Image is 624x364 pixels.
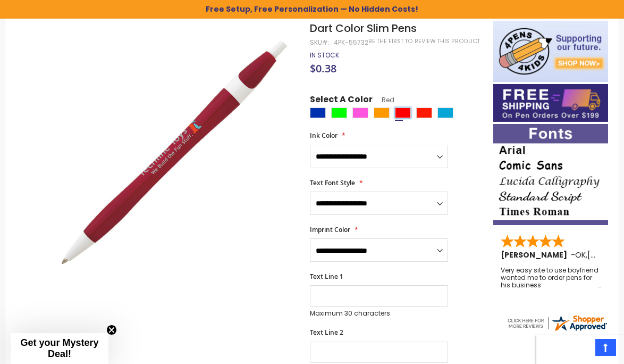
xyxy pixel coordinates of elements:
div: Very easy site to use boyfriend wanted me to order pens for his business [501,267,601,289]
div: Blue [310,107,326,118]
span: Text Font Style [310,178,355,187]
div: Get your Mystery Deal!Close teaser [11,333,108,364]
span: Red [373,95,394,104]
strong: SKU [310,38,330,47]
span: Select A Color [310,94,373,108]
span: Ink Color [310,131,338,140]
div: Bright Red [416,107,432,118]
img: 4pens 4 kids [493,21,608,82]
a: Be the first to review this product [368,37,480,45]
span: In stock [310,51,339,60]
span: Get your Mystery Deal! [20,337,98,359]
img: font-personalization-examples [493,124,608,225]
span: Text Line 2 [310,328,343,337]
span: [PERSON_NAME] [501,250,571,260]
div: 4pk-55732 [334,38,368,47]
div: Red [395,107,411,118]
span: Dart Color Slim Pens [310,21,417,36]
div: Lime Green [331,107,347,118]
iframe: Google Customer Reviews [536,335,624,364]
div: Availability [310,51,339,60]
div: Turquoise [437,107,453,118]
button: Close teaser [106,325,117,335]
a: 4pens.com certificate URL [506,326,608,335]
span: Text Line 1 [310,272,343,281]
img: Free shipping on orders over $199 [493,84,608,122]
span: Imprint Color [310,225,350,234]
img: 4pens.com widget logo [506,313,608,333]
div: Pink [352,107,368,118]
p: Maximum 30 characters [310,309,448,318]
span: $0.38 [310,61,336,76]
span: OK [575,250,586,260]
div: Orange [374,107,390,118]
img: dart-color-slim-pens-red_1_1.jpeg [60,36,296,273]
